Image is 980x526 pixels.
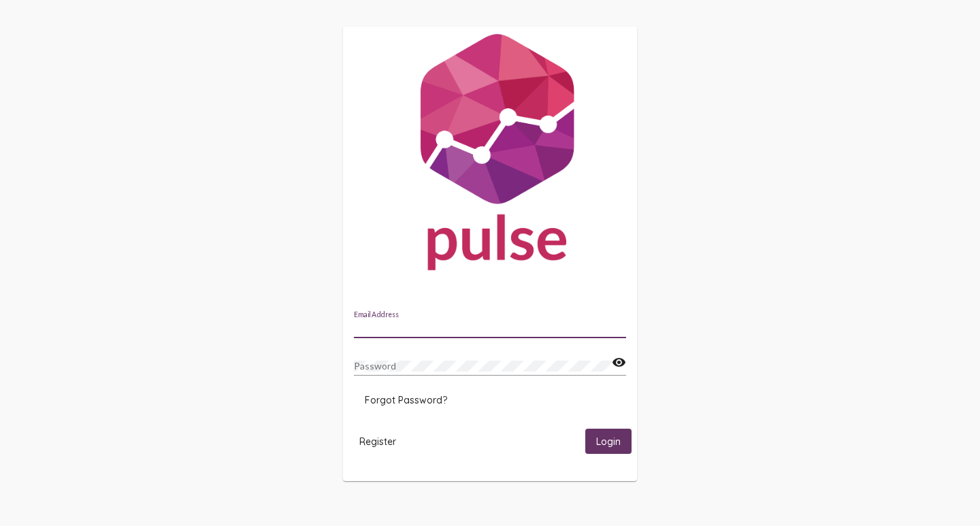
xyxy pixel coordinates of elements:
[343,27,637,284] img: Pulse For Good Logo
[585,429,632,454] button: Login
[612,355,626,371] mat-icon: visibility
[359,435,396,448] span: Register
[365,394,447,406] span: Forgot Password?
[354,388,458,412] button: Forgot Password?
[348,429,407,454] button: Register
[596,435,621,448] span: Login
